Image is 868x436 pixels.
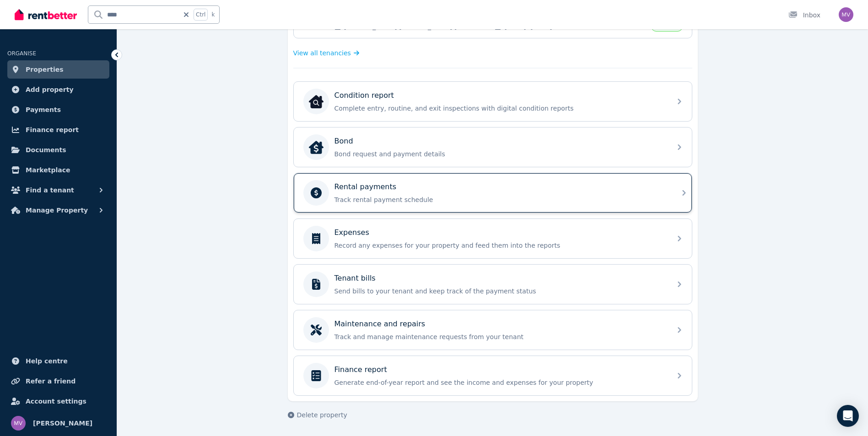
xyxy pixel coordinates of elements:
[334,104,666,113] p: Complete entry, routine, and exit inspections with digital condition reports
[334,287,666,296] p: Send bills to your tenant and keep track of the payment status
[837,405,859,427] div: Open Intercom Messenger
[7,141,109,159] a: Documents
[26,64,64,75] span: Properties
[11,416,26,431] img: Marisa Vecchio
[7,50,36,57] span: ORGANISE
[33,418,92,429] span: [PERSON_NAME]
[334,378,666,387] p: Generate end-of-year report and see the income and expenses for your property
[334,241,666,250] p: Record any expenses for your property and feed them into the reports
[26,185,74,196] span: Find a tenant
[7,181,109,199] button: Find a tenant
[7,121,109,139] a: Finance report
[334,273,376,284] p: Tenant bills
[7,392,109,410] a: Account settings
[194,9,208,21] span: Ctrl
[7,201,109,219] button: Manage Property
[334,332,666,341] p: Track and manage maintenance requests from your tenant
[294,128,692,167] a: BondBondBond request and payment details
[26,144,66,155] span: Documents
[293,48,351,58] span: View all tenancies
[26,356,68,367] span: Help centre
[7,372,109,390] a: Refer a friend
[26,376,75,387] span: Refer a friend
[7,80,109,99] a: Add property
[26,124,79,135] span: Finance report
[211,11,215,18] span: k
[334,227,369,238] p: Expenses
[26,396,86,407] span: Account settings
[309,94,323,109] img: Condition report
[15,8,77,21] img: RentBetter
[334,149,666,159] p: Bond request and payment details
[26,165,70,175] span: Marketplace
[334,136,353,147] p: Bond
[334,90,394,101] p: Condition report
[294,265,692,304] a: Tenant billsSend bills to your tenant and keep track of the payment status
[334,181,397,192] p: Rental payments
[7,60,109,79] a: Properties
[334,319,426,330] p: Maintenance and repairs
[26,84,74,95] span: Add property
[334,364,387,375] p: Finance report
[294,82,692,121] a: Condition reportCondition reportComplete entry, routine, and exit inspections with digital condit...
[7,161,109,179] a: Marketplace
[7,101,109,119] a: Payments
[297,410,347,420] span: Delete property
[294,356,692,395] a: Finance reportGenerate end-of-year report and see the income and expenses for your property
[293,48,360,58] a: View all tenancies
[294,310,692,350] a: Maintenance and repairsTrack and manage maintenance requests from your tenant
[294,173,692,213] a: Rental paymentsTrack rental payment schedule
[26,205,88,216] span: Manage Property
[294,219,692,258] a: ExpensesRecord any expenses for your property and feed them into the reports
[26,104,61,115] span: Payments
[788,11,820,20] div: Inbox
[288,410,347,420] button: Delete property
[7,352,109,370] a: Help centre
[334,195,666,204] p: Track rental payment schedule
[309,140,323,154] img: Bond
[839,7,853,22] img: Marisa Vecchio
